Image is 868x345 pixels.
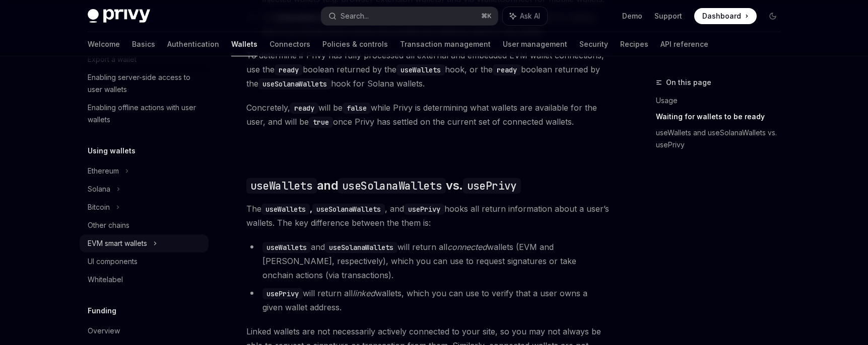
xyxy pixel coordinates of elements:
[309,117,333,128] code: true
[520,11,540,21] span: Ask AI
[400,32,491,56] a: Transaction management
[88,325,120,337] div: Overview
[246,178,317,194] code: useWallets
[167,32,219,56] a: Authentication
[80,322,209,340] a: Overview
[132,32,155,56] a: Basics
[765,8,781,24] button: Toggle dark mode
[622,11,642,21] a: Demo
[88,71,203,96] div: Enabling server-side access to user wallets
[261,204,310,215] code: useWallets
[88,237,147,249] div: EVM smart wallets
[80,271,209,289] a: Whitelabel
[620,32,648,56] a: Recipes
[261,204,385,214] strong: ,
[246,101,610,129] span: Concretely, will be while Privy is determining what wallets are available for the user, and will ...
[654,11,682,21] a: Support
[666,76,711,89] span: On this page
[88,183,110,195] div: Solana
[88,9,150,23] img: dark logo
[246,178,521,194] span: and vs.
[702,11,741,21] span: Dashboard
[80,216,209,234] a: Other chains
[88,102,203,126] div: Enabling offline actions with user wallets
[493,64,521,75] code: ready
[312,204,385,215] code: useSolanaWallets
[341,10,369,22] div: Search...
[88,32,120,56] a: Welcome
[481,12,492,20] span: ⌘ K
[80,68,209,99] a: Enabling server-side access to user wallets
[404,204,444,215] code: usePrivy
[88,201,110,213] div: Bitcoin
[290,103,318,114] code: ready
[262,288,303,299] code: usePrivy
[88,165,119,177] div: Ethereum
[246,286,610,314] li: will return all wallets, which you can use to verify that a user owns a given wallet address.
[322,32,388,56] a: Policies & controls
[80,99,209,129] a: Enabling offline actions with user wallets
[353,288,375,298] em: linked
[88,255,138,268] div: UI components
[396,64,445,75] code: useWallets
[88,274,123,286] div: Whitelabel
[503,32,567,56] a: User management
[656,93,789,109] a: Usage
[258,78,331,90] code: useSolanaWallets
[88,219,129,231] div: Other chains
[338,178,446,194] code: useSolanaWallets
[231,32,257,56] a: Wallets
[246,48,610,91] span: To determine if Privy has fully processed all external and embedded EVM wallet connections, use t...
[80,252,209,271] a: UI components
[660,32,708,56] a: API reference
[246,240,610,282] li: and will return all wallets (EVM and [PERSON_NAME], respectively), which you can use to request s...
[656,109,789,125] a: Waiting for wallets to be ready
[503,7,547,25] button: Ask AI
[579,32,608,56] a: Security
[694,8,757,24] a: Dashboard
[88,145,136,157] h5: Using wallets
[246,202,610,230] span: The , and hooks all return information about a user’s wallets. The key difference between the the...
[343,103,371,114] code: false
[447,242,487,252] em: connected
[262,242,311,253] code: useWallets
[275,64,303,75] code: ready
[325,242,397,253] code: useSolanaWallets
[656,125,789,153] a: useWallets and useSolanaWallets vs. usePrivy
[463,178,521,194] code: usePrivy
[270,32,310,56] a: Connectors
[88,305,116,317] h5: Funding
[321,7,498,25] button: Search...⌘K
